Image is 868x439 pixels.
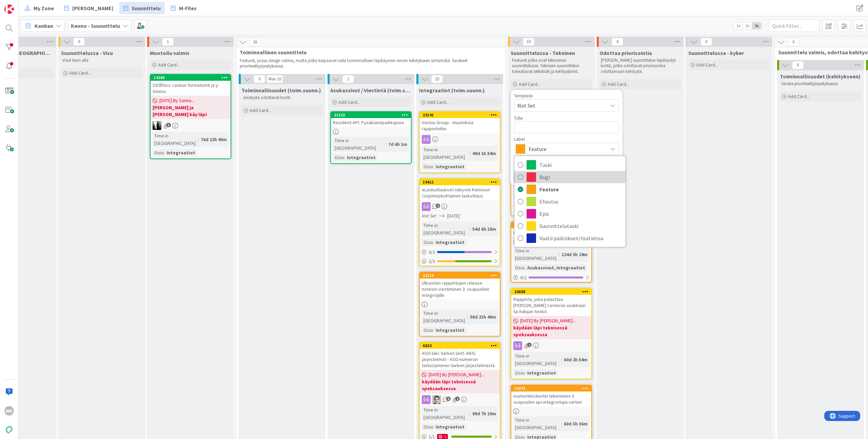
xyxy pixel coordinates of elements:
[539,221,622,231] span: Suunnittelutaski
[511,222,591,228] div: 20840
[344,154,345,161] span: :
[511,295,591,316] div: Rajapinta, joka palauttaa [PERSON_NAME] Centeriin asukkaan tai hakijan tiedot
[132,4,161,12] span: Suunnittelu
[471,150,498,157] div: 49d 1h 54m
[561,356,562,363] span: :
[422,406,470,421] div: Time in [GEOGRAPHIC_DATA]
[432,395,441,404] img: TT
[513,369,525,377] div: Osio
[514,232,626,244] a: Vaatii päätöksen/lisätietoa
[470,150,471,157] span: :
[513,416,561,431] div: Time in [GEOGRAPHIC_DATA]
[599,50,652,56] span: Odottaa priorisointia
[345,154,377,161] div: Integraatiot
[423,273,500,278] div: 22110
[612,38,623,46] span: 0
[514,386,591,391] div: 22073
[240,49,497,56] span: Toiminnallinen suunnittelu
[526,369,558,377] div: Integraatiot
[254,75,265,83] span: 0
[523,38,534,46] span: 10
[422,213,436,219] i: Not Set
[752,22,761,29] span: 3x
[562,420,589,427] div: 60d 3h 36m
[419,111,500,173] a: 22191Vastuu Group - muutoksia rajapintoihinTime in [GEOGRAPHIC_DATA]:49d 1h 54mOsio:Integraatiot
[539,184,622,194] span: Feature
[429,249,435,256] span: 0 / 2
[338,99,360,105] span: Add Card...
[511,392,591,406] div: esimerkkiclientin tekeminen 3. osapuolen api-integroitujia varten
[151,121,231,130] div: KV
[792,61,804,69] span: 0
[151,75,231,96] div: 14280Strålfors: Laskun formatointi ja y-tunnus
[471,225,498,233] div: 54d 6h 18m
[4,425,14,435] img: avatar
[241,87,321,94] span: Toiminnallisuudet (toim.suunn.)
[696,62,718,68] span: Add Card...
[511,289,591,295] div: 20888
[387,140,409,148] div: 7d 6h 1m
[423,113,500,117] div: 22191
[427,99,449,105] span: Add Card...
[431,75,443,83] span: 15
[511,228,591,237] div: Resident-api: saunavuorot
[514,208,626,220] a: Epic
[467,313,468,321] span: :
[688,50,744,56] span: Suunnittelussa - kyber
[434,423,466,431] div: Integraatiot
[608,81,629,87] span: Add Card...
[434,163,466,170] div: Integraatiot
[526,264,587,271] div: Asukassivut, Integraatiot
[511,50,575,56] span: Suunnittelussa - Tekninen
[150,74,231,159] a: 14280Strålfors: Laskun formatointi ja y-tunnus[DATE] By Sanna...[PERSON_NAME] ja [PERSON_NAME] kä...
[468,313,498,321] div: 58d 23h 46m
[386,140,387,148] span: :
[423,343,500,348] div: 6823
[423,180,500,185] div: 19411
[471,410,498,417] div: 89d 7h 19m
[69,70,91,76] span: Add Card...
[166,123,171,127] span: 3
[511,157,592,216] a: 22381tenant-api: [GEOGRAPHIC_DATA] asuvien linkittäminenTime in [GEOGRAPHIC_DATA]:25d 1h 25mOsio:...
[420,112,500,133] div: 22191Vastuu Group - muutoksia rajapintoihin
[743,22,752,29] span: 2x
[768,20,819,32] input: Quick Filter...
[422,163,433,170] div: Osio
[269,77,281,81] div: Max 10
[433,238,434,246] span: :
[520,317,576,324] span: [DATE] By [PERSON_NAME]...
[562,356,589,363] div: 60d 2h 54m
[162,38,174,46] span: 1
[422,423,433,431] div: Osio
[422,222,470,236] div: Time in [GEOGRAPHIC_DATA]
[514,159,626,171] a: Taski
[470,410,471,417] span: :
[14,1,31,9] span: Support
[165,149,197,156] div: Integraatiot
[525,369,526,377] span: :
[514,195,626,208] a: Ehostus
[513,189,561,204] div: Time in [GEOGRAPHIC_DATA]
[342,75,354,83] span: 1
[539,172,622,182] span: Bugi
[153,149,164,156] div: Osio
[514,171,626,183] a: Bugi
[420,343,500,370] div: 6823ASO-laki: Varken (ent. ARA) järjestelmät - ASO-numeron tarkistaminen Varken järjestelmästä
[520,274,527,281] span: 0 / 2
[60,2,117,14] a: [PERSON_NAME]
[514,289,591,294] div: 20888
[333,154,344,161] div: Osio
[788,38,799,46] span: 0
[240,58,499,69] p: Featuret, joissa design valmis, mutta jotka kaipaavat vielä toiminnallisen läpikäynnin ennen kehi...
[330,111,412,164] a: 21322Resident-API: PysäköintipaikkajonoTime in [GEOGRAPHIC_DATA]:7d 6h 1mOsio:Integraatiot
[420,179,500,200] div: 19411eLaskutilaukset näkyviin Kennoon /sopimuskohtainen laskutilaus
[4,406,14,416] div: MK
[514,220,626,232] a: Suunnittelutaski
[781,81,860,87] p: Sarake prioriteettijärjestyksessä.
[511,222,592,283] a: 20840Resident-api: saunavuorotTime in [GEOGRAPHIC_DATA]:124d 5h 24mOsio:Asukassivut, Integraatiot0/2
[446,397,451,401] span: 6
[331,112,411,127] div: 21322Resident-API: Pysäköintipaikkajono
[514,137,525,141] span: Label
[429,371,484,378] span: [DATE] By [PERSON_NAME]...
[513,352,561,367] div: Time in [GEOGRAPHIC_DATA]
